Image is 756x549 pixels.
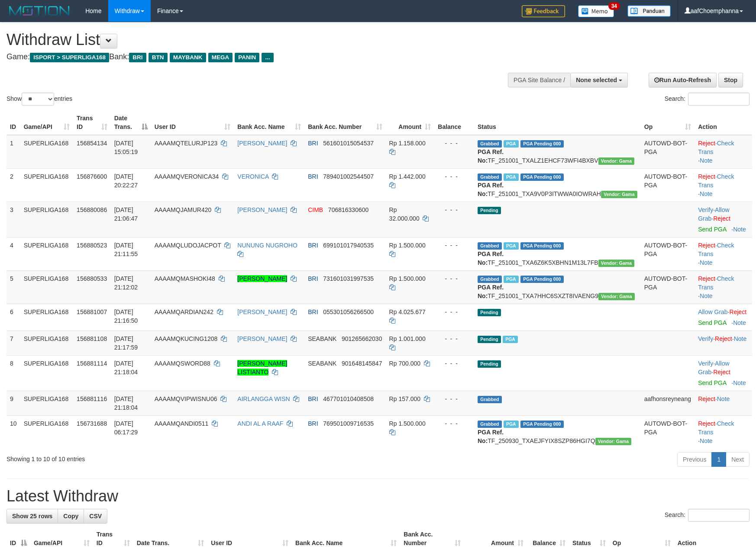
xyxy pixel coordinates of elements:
span: [DATE] 06:17:29 [114,420,138,436]
span: Rp 1.500.000 [389,420,426,427]
div: - - - [438,172,471,181]
h4: Game: Bank: [6,53,495,61]
td: AUTOWD-BOT-PGA [641,237,695,270]
td: 1 [6,135,20,169]
span: Copy 706816330600 to clipboard [328,206,368,213]
a: CSV [84,509,107,523]
b: PGA Ref. No: [478,284,504,299]
span: Rp 4.025.677 [389,308,426,315]
span: BRI [308,275,318,282]
span: Pending [478,336,501,343]
div: Showing 1 to 10 of 10 entries [6,451,309,463]
b: PGA Ref. No: [478,148,504,164]
span: Rp 1.001.000 [389,335,426,342]
th: User ID: activate to sort column ascending [151,110,234,135]
a: [PERSON_NAME] LISTIANTO [237,360,287,376]
span: BRI [308,420,318,427]
span: PGA Pending [520,421,564,428]
span: Marked by aafromsomean [504,242,519,250]
td: SUPERLIGA168 [20,270,73,304]
td: aafhonsreyneang [641,391,695,415]
span: Copy 055301056266500 to clipboard [323,308,374,315]
span: Marked by aafromsomean [504,421,519,428]
td: SUPERLIGA168 [20,391,73,415]
a: Note [733,319,746,326]
th: Date Trans.: activate to sort column descending [111,110,151,135]
span: Rp 700.000 [389,360,420,367]
a: [PERSON_NAME] [237,140,287,147]
div: - - - [438,274,471,283]
td: · · [695,355,752,391]
span: Pending [478,309,501,316]
span: Rp 1.500.000 [389,275,426,282]
a: Stop [718,73,743,87]
span: 156731688 [77,420,107,427]
td: AUTOWD-BOT-PGA [641,270,695,304]
a: Check Trans [698,275,734,291]
a: Send PGA [698,319,726,326]
td: 4 [6,237,20,270]
td: SUPERLIGA168 [20,304,73,331]
a: Allow Grab [698,206,729,222]
span: 156880533 [77,275,107,282]
a: ANDI AL A RAAF [237,420,283,427]
span: PGA Pending [520,140,564,148]
span: 34 [608,2,620,10]
th: Op: activate to sort column ascending [641,110,695,135]
th: Game/API: activate to sort column ascending [20,110,73,135]
a: Reject [713,369,730,376]
span: Vendor URL: https://trx31.1velocity.biz [601,191,637,198]
span: AAAAMQJAMUR420 [155,206,211,213]
div: - - - [438,359,471,368]
span: AAAAMQLUDOJACPOT [155,242,221,249]
div: - - - [438,205,471,214]
th: Bank Acc. Number: activate to sort column ascending [304,110,385,135]
span: SEABANK [308,335,336,342]
a: Note [717,395,730,402]
span: · [698,206,729,222]
span: AAAAMQANDI0511 [155,420,209,427]
a: Verify [698,360,713,367]
span: AAAAMQMASHOKI48 [155,275,215,282]
span: Rp 1.500.000 [389,242,426,249]
td: SUPERLIGA168 [20,168,73,202]
h1: Latest Withdraw [6,488,750,505]
span: 156881114 [77,360,107,367]
a: Show 25 rows [6,509,58,523]
span: Marked by aafromsomean [504,276,519,283]
span: Copy [63,513,78,520]
span: AAAAMQARDIAN242 [155,308,213,315]
span: Copy 769501009716535 to clipboard [323,420,374,427]
td: 9 [6,391,20,415]
a: NUNUNG NUGROHO [237,242,297,249]
td: SUPERLIGA168 [20,202,73,237]
td: SUPERLIGA168 [20,331,73,355]
th: ID [6,110,20,135]
span: · [698,308,729,315]
span: Pending [478,207,501,214]
span: 156876600 [77,173,107,180]
th: Status [474,110,641,135]
a: Reject [698,242,715,249]
td: TF_251001_TXA7HHC6SXZT8IVAENG9 [474,270,641,304]
div: - - - [438,241,471,250]
b: PGA Ref. No: [478,182,504,197]
td: AUTOWD-BOT-PGA [641,415,695,449]
td: · · [695,270,752,304]
img: MOTION_logo.png [6,4,72,17]
b: PGA Ref. No: [478,429,504,444]
td: AUTOWD-BOT-PGA [641,135,695,169]
span: None selected [576,77,617,83]
span: BRI [308,395,318,402]
td: · [695,304,752,331]
td: SUPERLIGA168 [20,237,73,270]
span: AAAAMQVERONICA34 [155,173,219,180]
td: AUTOWD-BOT-PGA [641,168,695,202]
a: Check Trans [698,140,734,155]
span: ISPORT > SUPERLIGA168 [30,53,109,62]
a: Note [700,157,713,164]
span: Rp 1.442.000 [389,173,426,180]
span: Vendor URL: https://trx31.1velocity.biz [595,438,632,445]
td: · · [695,202,752,237]
th: Action [695,110,752,135]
